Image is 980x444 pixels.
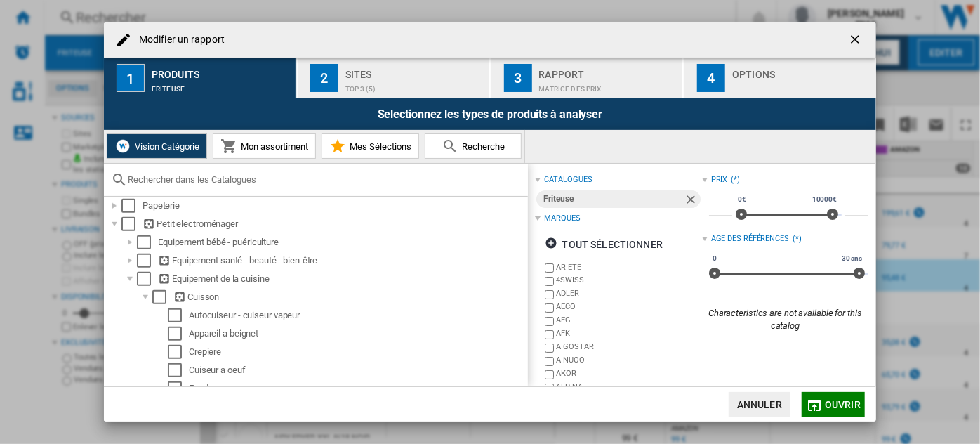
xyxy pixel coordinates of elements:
button: Recherche [425,133,522,159]
div: 2 [310,64,338,92]
div: Autocuiseur - cuiseur vapeur [189,308,526,322]
div: Rapport [539,63,677,78]
div: AINUOO [556,355,701,368]
div: Appareil a beignet [189,327,526,341]
input: brand.name [545,330,554,339]
div: catalogues [544,174,592,185]
button: Mon assortiment [213,133,316,159]
div: 4 [697,64,725,92]
span: Mes Sélections [346,141,411,152]
button: Ouvrir [802,392,865,417]
input: brand.name [545,290,554,299]
input: brand.name [545,317,554,326]
div: Petit electroménager [143,217,526,231]
md-checkbox: Select [168,345,189,359]
md-checkbox: Select [168,327,189,341]
div: Crepiere [189,345,526,359]
button: Mes Sélections [322,133,419,159]
div: AKOR [556,368,701,381]
div: Sites [345,63,484,78]
div: Selectionnez les types de produits à analyser [104,98,876,130]
span: Mon assortiment [237,141,308,152]
div: 1 [117,64,145,92]
md-checkbox: Select [168,381,189,396]
span: 0 [710,253,719,264]
div: Equipement bébé - puériculture [158,235,526,249]
button: 2 Sites top 3 (5) [298,58,491,98]
div: AEG [556,315,701,328]
label: ARIETE [556,262,701,273]
div: Cuiseur a oeuf [189,363,526,377]
div: AIGOSTAR [556,341,701,355]
div: Papeterie [143,199,526,213]
md-checkbox: Select [152,290,173,304]
div: ALPINA [556,381,701,395]
input: brand.name [545,303,554,313]
div: Equipement de la cuisine [158,272,526,286]
div: Equipement santé - beauté - bien-être [158,254,526,268]
input: brand.name [545,277,554,286]
div: Options [732,63,870,78]
md-checkbox: Select [168,308,189,322]
span: Vision Catégorie [131,141,199,152]
button: getI18NText('BUTTONS.CLOSE_DIALOG') [842,26,870,54]
div: Fondue [189,381,526,396]
button: Annuler [729,392,790,417]
ng-md-icon: getI18NText('BUTTONS.CLOSE_DIALOG') [848,32,865,49]
input: Rechercher dans les Catalogues [128,174,521,185]
button: tout sélectionner [541,232,666,257]
md-checkbox: Select [137,272,158,286]
button: Vision Catégorie [107,133,207,159]
div: Age des références [711,233,789,244]
span: 10000€ [810,194,839,205]
div: Produits [152,63,290,78]
div: Matrice des prix [539,78,677,93]
div: AFK [556,328,701,341]
button: 3 Rapport Matrice des prix [491,58,684,98]
div: Prix [711,174,728,185]
div: tout sélectionner [545,232,662,257]
div: 3 [504,64,532,92]
span: Ouvrir [825,399,861,410]
input: brand.name [545,370,554,379]
input: brand.name [545,344,554,353]
md-checkbox: Select [121,217,143,231]
div: top 3 (5) [345,78,484,93]
input: brand.name [545,357,554,366]
md-checkbox: Select [168,363,189,377]
md-checkbox: Select [137,235,158,249]
img: wiser-icon-white.png [114,138,131,155]
div: Cuisson [173,290,526,304]
md-checkbox: Select [121,199,143,213]
span: Recherche [458,141,505,152]
ng-md-icon: Retirer [684,192,701,209]
button: 4 Options [684,58,876,98]
div: Characteristics are not available for this catalog [702,307,868,332]
div: Marques [544,213,580,224]
button: 1 Produits Friteuse [104,58,297,98]
div: Friteuse [152,78,290,93]
span: 0€ [736,194,748,205]
span: 30 ans [840,253,864,264]
h4: Modifier un rapport [132,33,225,47]
div: ADLER [556,288,701,301]
div: 4SWISS [556,275,701,288]
div: Friteuse [543,190,683,208]
div: AECO [556,301,701,315]
input: brand.name [545,384,554,393]
input: brand.name [545,263,554,273]
md-checkbox: Select [137,254,158,268]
